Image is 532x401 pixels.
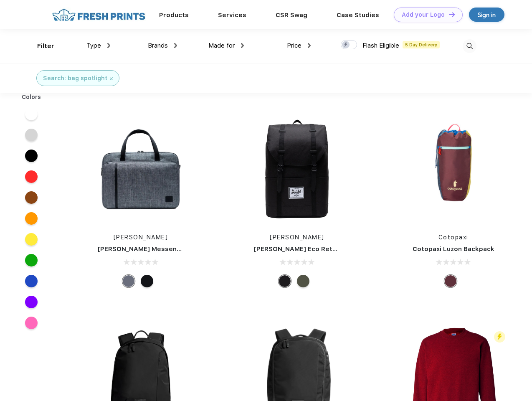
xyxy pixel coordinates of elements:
[148,42,168,49] span: Brands
[15,93,48,102] div: Colors
[241,43,244,48] img: dropdown.png
[494,331,505,343] img: flash_active_toggle.svg
[287,42,301,49] span: Price
[469,8,504,22] a: Sign in
[254,245,425,253] a: [PERSON_NAME] Eco Retreat 15" Computer Backpack
[141,275,153,287] div: Black
[463,39,476,53] img: desktop_search.svg
[241,114,352,225] img: func=resize&h=266
[208,42,235,49] span: Made for
[98,245,188,253] a: [PERSON_NAME] Messenger
[110,77,113,80] img: filter_cancel.svg
[107,43,110,48] img: dropdown.png
[398,114,509,225] img: func=resize&h=266
[438,234,469,241] a: Cotopaxi
[308,43,311,48] img: dropdown.png
[279,275,291,287] div: Black
[85,114,196,225] img: func=resize&h=266
[159,11,189,19] a: Products
[444,275,457,287] div: Surprise
[402,11,445,18] div: Add your Logo
[50,8,148,22] img: fo%20logo%202.webp
[43,74,107,83] div: Search: bag spotlight
[86,42,101,49] span: Type
[174,43,177,48] img: dropdown.png
[270,234,324,241] a: [PERSON_NAME]
[413,245,494,253] a: Cotopaxi Luzon Backpack
[362,42,399,49] span: Flash Eligible
[297,275,309,287] div: Forest
[37,41,54,51] div: Filter
[114,234,168,241] a: [PERSON_NAME]
[122,275,135,287] div: Raven Crosshatch
[478,10,496,20] div: Sign in
[403,41,440,48] span: 5 Day Delivery
[449,12,455,17] img: DT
